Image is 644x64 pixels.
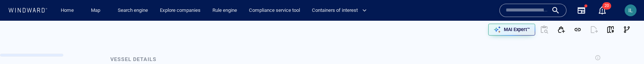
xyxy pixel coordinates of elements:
button: Home [55,4,79,17]
div: Vessel details [110,55,157,64]
span: Containers of interest [312,6,367,15]
button: Add to vessel list [553,21,569,38]
a: Rule engine [209,4,240,17]
button: MAI Expert™ [488,24,535,36]
iframe: Chat [612,31,638,58]
button: Get link [569,21,586,38]
span: 20 [602,2,611,10]
button: IL [623,3,638,18]
p: MAI Expert™ [504,26,530,33]
button: View on map [602,21,619,38]
a: Home [58,4,77,17]
button: Map [85,4,109,17]
span: IL [628,7,633,13]
a: Map [88,4,106,17]
button: 20 [593,1,611,19]
a: Search engine [115,4,151,17]
a: Compliance service tool [246,4,303,17]
a: Explore companies [157,4,203,17]
button: Containers of interest [309,4,373,17]
div: Notification center [598,6,607,15]
button: Visual Link Analysis [619,21,635,38]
